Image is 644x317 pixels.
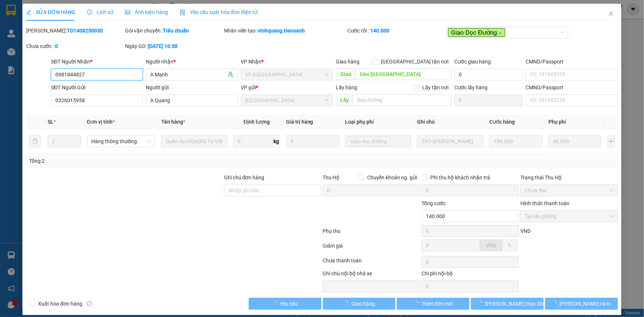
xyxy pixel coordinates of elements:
[286,135,339,147] input: 0
[125,27,223,35] div: Gói vận chuyển:
[397,298,469,310] button: Thêm ĐH mới
[323,175,340,180] span: Thu Hộ
[421,200,446,206] span: Tổng cước
[413,301,421,306] span: loading
[560,300,612,308] span: [PERSON_NAME] và In
[241,83,333,92] div: VP gửi
[370,28,389,34] b: 140.000
[607,135,615,147] button: plus
[414,115,486,129] th: Ghi chú
[125,42,223,50] div: Ngày GD:
[342,115,414,129] th: Loại phụ phí
[228,72,234,77] span: user-add
[353,94,452,106] input: Dọc đường
[67,28,103,34] b: TD1408250030
[336,68,355,80] span: Giao
[351,300,375,308] span: Giao hàng
[499,31,502,35] span: close
[322,242,421,255] div: Giảm giá
[26,10,31,15] span: edit
[224,175,265,180] label: Ghi chú đơn hàng
[26,42,124,50] div: Chưa cước :
[520,173,618,182] div: Trạng thái Thu Hộ
[552,301,560,306] span: loading
[224,27,346,35] div: Nhân viên tạo:
[29,135,41,147] button: delete
[489,135,543,147] input: 0
[322,256,421,269] div: Chưa thanh toán
[245,95,328,106] span: Thủ Đức
[608,11,614,17] span: close
[420,83,452,92] span: Lấy tận nơi
[241,59,262,65] span: VP Nhận
[146,83,238,92] div: Người gửi
[125,9,168,15] span: Ảnh kiện hàng
[161,135,228,147] input: VD: Bàn, Ghế
[336,59,359,65] span: Giao hàng
[273,135,280,147] span: kg
[249,298,321,310] button: Yêu cầu
[508,242,512,248] span: %
[448,28,505,37] span: Giao Dọc Đường
[323,298,396,310] button: Giao hàng
[26,27,124,35] div: [PERSON_NAME]:
[355,68,452,80] input: Dọc đường
[272,301,280,306] span: loading
[336,94,353,106] span: Lấy
[421,269,519,280] div: Chi phí nội bộ
[280,300,298,308] span: Yêu cầu
[347,137,390,146] span: Giao dọc đường
[51,58,143,66] div: SĐT Người Nhận
[125,10,130,15] span: picture
[161,119,185,125] span: Tên hàng
[364,173,420,182] span: Chuyển khoản ng. gửi
[548,119,566,125] span: Phụ phí
[485,300,544,308] span: [PERSON_NAME] thay đổi
[525,185,613,196] span: Chưa thu
[526,83,618,92] div: CMND/Passport
[322,227,421,240] div: Phụ thu
[455,59,491,65] label: Cước giao hàng
[378,58,452,66] span: [GEOGRAPHIC_DATA] tận nơi
[350,137,387,145] span: Giao dọc đường
[417,135,483,147] input: Ghi Chú
[224,185,321,196] input: Ghi chú đơn hàng
[545,298,618,310] button: [PERSON_NAME] và In
[477,301,485,306] span: loading
[148,43,178,49] b: [DATE] 16:58
[489,119,515,125] span: Cước hàng
[26,9,75,15] span: SỬA ĐƠN HÀNG
[180,10,186,15] img: icon
[146,58,238,66] div: Người nhận
[343,301,351,306] span: loading
[180,9,258,15] span: Yêu cầu xuất hóa đơn điện tử
[427,173,493,182] span: Phí thu hộ khách nhận trả
[336,85,357,90] span: Lấy hàng
[455,94,523,106] input: Cước lấy hàng
[486,242,496,248] span: VND
[455,85,488,90] label: Cước lấy hàng
[29,157,249,165] div: Tổng: 2
[471,298,544,310] button: [PERSON_NAME] thay đổi
[455,69,523,80] input: Cước giao hàng
[92,136,151,147] span: Hàng thông thường
[520,200,569,206] label: Hình thức thanh toán
[347,27,445,35] div: Cước rồi :
[421,300,453,308] span: Thêm ĐH mới
[520,228,531,234] span: VND
[87,10,92,15] span: clock-circle
[526,58,618,66] div: CMND/Passport
[601,4,621,24] button: Close
[87,119,115,125] span: Đơn vị tính
[55,43,58,49] b: 0
[87,301,92,306] span: info-circle
[87,9,113,15] span: Lịch sử
[51,83,143,92] div: SĐT Người Gửi
[35,300,85,308] span: Xuất hóa đơn hàng
[323,269,420,280] div: Ghi chú nội bộ nhà xe
[286,119,313,125] span: Giá trị hàng
[525,211,613,222] span: Tại văn phòng
[245,69,328,80] span: VP Đà Lạt
[48,119,54,125] span: SL
[244,119,270,125] span: Định lượng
